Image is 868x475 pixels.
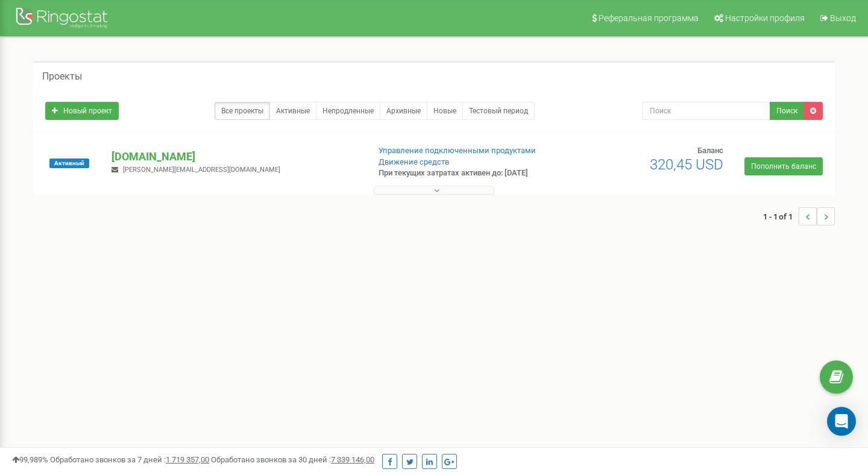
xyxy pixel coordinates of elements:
span: Обработано звонков за 30 дней : [211,455,374,464]
span: 99,989% [12,455,48,464]
span: 1 - 1 of 1 [763,207,799,225]
a: Архивные [380,102,427,120]
span: 320,45 USD [650,156,723,173]
a: Управление подключенными продуктами [379,146,536,155]
span: Настройки профиля [725,13,805,23]
span: [PERSON_NAME][EMAIL_ADDRESS][DOMAIN_NAME] [123,166,280,174]
a: Тестовый период [462,102,535,120]
nav: ... [763,195,835,237]
a: Активные [269,102,316,120]
u: 7 339 146,00 [331,455,374,464]
input: Поиск [642,102,770,120]
span: Баланс [697,146,723,155]
a: Непродленные [316,102,380,120]
span: Обработано звонков за 7 дней : [50,455,209,464]
span: Активный [49,159,89,168]
h5: Проекты [42,71,82,82]
p: При текущих затратах активен до: [DATE] [379,168,559,179]
a: Все проекты [215,102,270,120]
a: Движение средств [379,157,449,166]
a: Новый проект [45,102,119,120]
a: Новые [427,102,463,120]
button: Поиск [770,102,804,120]
a: Пополнить баланс [744,157,823,175]
div: Open Intercom Messenger [827,407,856,436]
p: [DOMAIN_NAME] [112,149,359,165]
span: Реферальная программа [599,13,699,23]
span: Выход [830,13,856,23]
u: 1 719 357,00 [166,455,209,464]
